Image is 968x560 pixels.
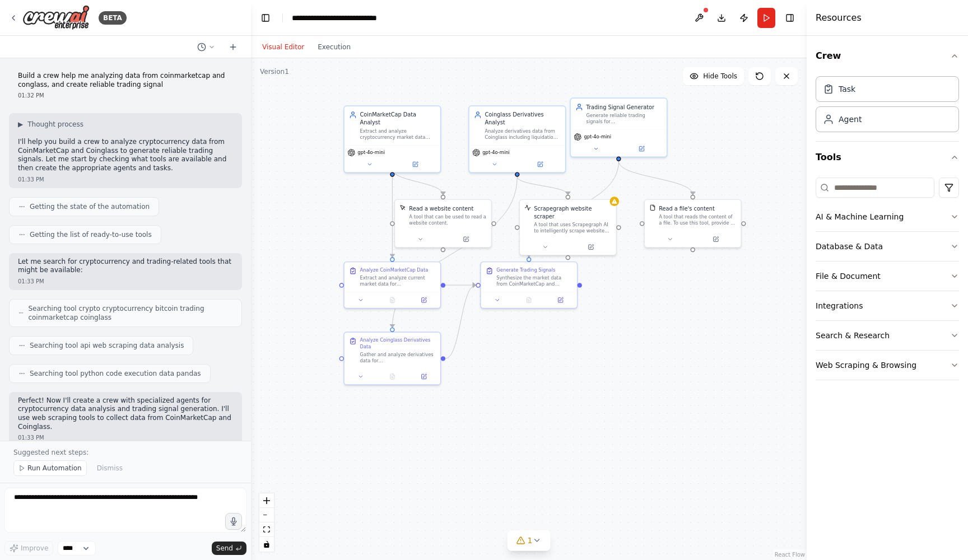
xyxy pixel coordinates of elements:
[816,321,959,350] button: Search & Research
[388,177,521,328] g: Edge from 7432451e-9a70-480e-923c-14a0dc878e46 to a0188ac0-f859-4018-b91e-26a2027bdff4
[445,281,476,289] g: Edge from 9d54d5d3-75fc-4765-8250-3cee1c2bb4a2 to 343aa400-3bb2-4d71-b179-f0c82c3a5ff3
[360,128,436,141] div: Extract and analyze cryptocurrency market data from CoinMarketCap, focusing on price movements, m...
[644,199,742,248] div: FileReadToolRead a file's contentA tool that reads the content of a file. To use this tool, provi...
[816,40,959,72] button: Crew
[193,40,220,54] button: Switch to previous chat
[485,111,560,127] div: Coinglass Derivatives Analyst
[839,83,855,95] div: Task
[22,5,90,30] img: Logo
[259,508,274,522] button: zoom out
[518,160,562,169] button: Open in side panel
[18,91,233,100] div: 01:32 PM
[400,204,406,211] img: ScrapeElementFromWebsiteTool
[30,341,184,350] span: Searching tool api web scraping data analysis
[683,67,744,85] button: Hide Tools
[839,114,862,125] div: Agent
[376,372,409,381] button: No output available
[259,493,274,508] button: zoom in
[534,204,611,220] div: Scrapegraph website scraper
[816,202,959,231] button: AI & Machine Learning
[255,40,311,54] button: Visual Editor
[782,10,798,26] button: Hide right sidebar
[615,161,696,195] g: Edge from bef65b7a-a2b0-4418-ac6e-cc9c2d4b61b4 to e84e1764-b820-41db-93a5-c300d688c5c1
[360,337,436,349] div: Analyze Coinglass Derivatives Data
[694,235,738,244] button: Open in side panel
[18,277,233,286] div: 01:33 PM
[513,296,546,305] button: No output available
[508,530,551,551] button: 1
[528,535,533,546] span: 1
[259,522,274,537] button: fit view
[411,296,438,305] button: Open in side panel
[411,372,438,381] button: Open in side panel
[343,332,441,385] div: Analyze Coinglass Derivatives DataGather and analyze derivatives data for {cryptocurrency_symbol}...
[292,12,377,24] nav: breadcrumb
[816,173,959,389] div: Tools
[534,222,611,234] div: A tool that uses Scrapegraph AI to intelligently scrape website content.
[18,433,233,442] div: 01:33 PM
[360,275,436,287] div: Extract and analyze current market data for {cryptocurrency_symbol} from CoinMarketCap. Focus on:...
[816,262,959,291] button: File & Document
[409,204,473,212] div: Read a website content
[18,258,233,275] p: Let me search for cryptocurrency and trading-related tools that might be available:
[18,175,233,184] div: 01:33 PM
[30,369,201,378] span: Searching tool python code execution data pandas
[547,296,574,305] button: Open in side panel
[513,177,571,195] g: Edge from 7432451e-9a70-480e-923c-14a0dc878e46 to 0f2b9e4e-29b6-4dd8-9575-13009f6c3822
[649,204,655,211] img: FileReadTool
[587,113,662,125] div: Generate reliable trading signals for {cryptocurrency_symbol} by combining market data analysis a...
[519,199,617,255] div: ScrapegraphScrapeToolScrapegraph website scraperA tool that uses Scrapegraph AI to intelligently ...
[480,262,578,309] div: Generate Trading SignalsSynthesize the market data from CoinMarketCap and derivatives data from C...
[816,232,959,261] button: Database & Data
[485,128,560,141] div: Analyze derivatives data from Coinglass including liquidations, open interest, funding rates, and...
[343,262,441,309] div: Analyze CoinMarketCap DataExtract and analyze current market data for {cryptocurrency_symbol} fro...
[18,120,23,129] span: ▶
[587,103,662,111] div: Trading Signal Generator
[97,464,123,473] span: Dismiss
[18,138,233,172] p: I'll help you build a crew to analyze cryptocurrency data from CoinMarketCap and Coinglass to gen...
[343,105,441,173] div: CoinMarketCap Data AnalystExtract and analyze cryptocurrency market data from CoinMarketCap, focu...
[388,169,396,257] g: Edge from fed72867-95b2-4a89-bf13-24321e1b7a60 to 9d54d5d3-75fc-4765-8250-3cee1c2bb4a2
[496,275,572,287] div: Synthesize the market data from CoinMarketCap and derivatives data from Coinglass to generate act...
[18,120,83,129] button: ▶Thought process
[258,10,273,26] button: Hide left sidebar
[18,396,233,431] p: Perfect! Now I'll create a crew with specialized agents for cryptocurrency data analysis and trad...
[444,235,488,244] button: Open in side panel
[225,513,242,530] button: Click to speak your automation idea
[91,460,128,476] button: Dismiss
[216,544,233,553] span: Send
[260,67,289,76] div: Version 1
[30,202,150,211] span: Getting the state of the automation
[99,11,127,25] div: BETA
[482,150,510,156] span: gpt-4o-mini
[18,72,233,89] p: Build a crew help me analyzing data from coinmarketcap and conglass, and create reliable trading ...
[584,134,611,140] span: gpt-4o-mini
[13,460,87,476] button: Run Automation
[816,291,959,320] button: Integrations
[388,169,446,195] g: Edge from fed72867-95b2-4a89-bf13-24321e1b7a60 to d8ceb729-119f-42c3-8436-c6d7a455aefb
[703,72,737,81] span: Hide Tools
[570,97,667,157] div: Trading Signal GeneratorGenerate reliable trading signals for {cryptocurrency_symbol} by combinin...
[409,214,486,226] div: A tool that can be used to read a website content.
[212,542,246,555] button: Send
[30,230,152,239] span: Getting the list of ready-to-use tools
[28,304,232,322] span: Searching tool crypto cryptocurrency bitcoin trading coinmarketcap coinglass
[816,351,959,380] button: Web Scraping & Browsing
[496,267,555,273] div: Generate Trading Signals
[816,142,959,173] button: Tools
[360,267,429,273] div: Analyze CoinMarketCap Data
[775,552,805,558] a: React Flow attribution
[525,204,531,211] img: ScrapegraphScrapeTool
[445,281,476,362] g: Edge from a0188ac0-f859-4018-b91e-26a2027bdff4 to 343aa400-3bb2-4d71-b179-f0c82c3a5ff3
[816,72,959,141] div: Crew
[13,448,238,457] p: Suggested next steps:
[357,150,385,156] span: gpt-4o-mini
[311,40,357,54] button: Execution
[816,11,862,25] h4: Resources
[525,161,622,257] g: Edge from bef65b7a-a2b0-4418-ac6e-cc9c2d4b61b4 to 343aa400-3bb2-4d71-b179-f0c82c3a5ff3
[27,120,83,129] span: Thought process
[659,214,736,226] div: A tool that reads the content of a file. To use this tool, provide a 'file_path' parameter with t...
[259,537,274,552] button: toggle interactivity
[659,204,715,212] div: Read a file's content
[360,111,436,127] div: CoinMarketCap Data Analyst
